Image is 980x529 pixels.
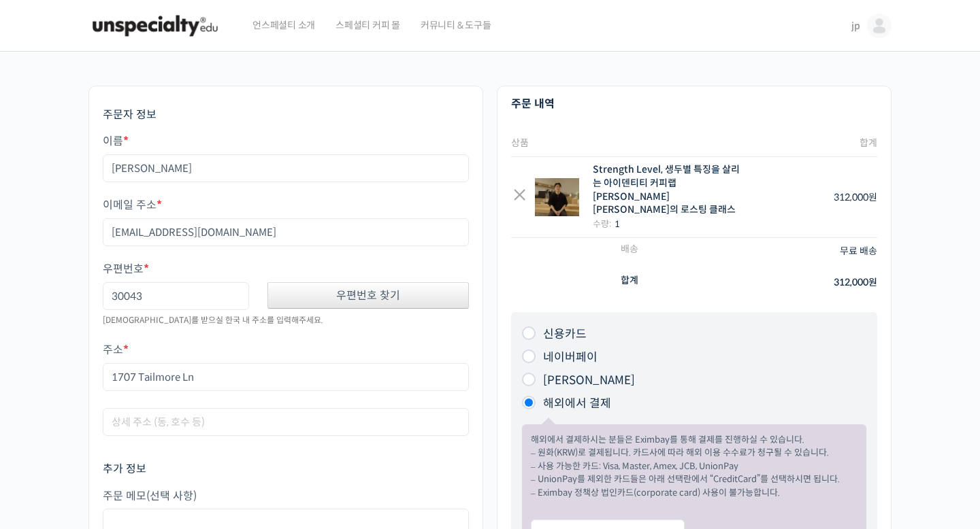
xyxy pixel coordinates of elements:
[103,107,469,122] h3: 주문자 정보
[511,269,749,296] th: 합계
[593,217,741,231] div: 수량:
[511,97,877,112] h3: 주문 내역
[267,282,469,309] div: 우편번호 찾기
[123,134,129,148] abbr: 필수
[511,188,528,205] a: Remove this item
[103,313,469,327] div: [DEMOGRAPHIC_DATA]를 받으실 한국 내 주소를 입력해주세요.
[103,408,469,436] input: 상세 주소 (동, 호수 등)
[834,191,877,203] bdi: 312,000
[103,462,469,477] h3: 추가 정보
[868,191,877,203] span: 원
[868,276,877,288] span: 원
[834,276,877,288] bdi: 312,000
[511,238,749,269] th: 배송
[103,490,469,502] label: 주문 메모
[103,199,469,211] label: 이메일 주소
[851,20,860,32] span: jp
[511,130,749,157] th: 상품
[615,218,620,230] strong: 1
[103,135,469,148] label: 이름
[543,373,635,388] label: [PERSON_NAME]
[531,433,857,500] p: 해외에서 결제하시는 분들은 Eximbay를 통해 결제를 진행하실 수 있습니다. – 원화(KRW)로 결제됩니다. 카드사에 따라 해외 이용 수수료가 청구될 수 있습니다. – 사용...
[543,396,611,411] label: 해외에서 결제
[840,245,877,257] label: 무료 배송
[103,344,469,356] label: 주소
[103,282,249,310] input: 5자리 숫자
[146,489,197,503] span: (선택 사항)
[103,263,469,275] label: 우편번호
[593,163,741,216] div: Strength Level, 생두별 특징을 살리는 아이덴티티 커피랩 [PERSON_NAME] [PERSON_NAME]의 로스팅 클래스
[103,363,469,391] input: 메인 주소 (시군구, 도로명 등)
[543,350,598,364] label: 네이버페이
[749,130,877,157] th: 합계
[157,198,162,212] abbr: 필수
[144,262,149,276] abbr: 필수
[123,343,129,357] abbr: 필수
[103,218,469,246] input: username@domain.com
[543,327,587,341] label: 신용카드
